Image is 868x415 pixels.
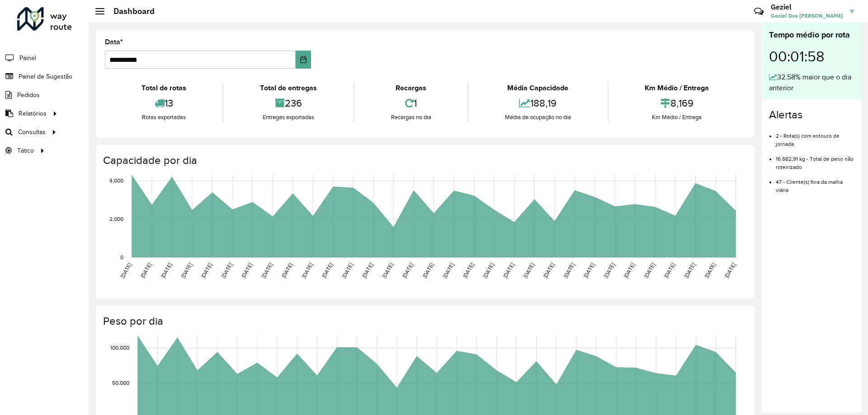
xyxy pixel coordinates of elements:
div: Total de entregas [226,83,351,93]
text: 2,000 [109,216,123,222]
h4: Peso por dia [103,315,745,328]
text: [DATE] [341,262,354,279]
text: [DATE] [119,262,132,279]
text: 0 [120,254,123,260]
div: 00:01:58 [769,41,854,72]
div: Recargas no dia [357,113,465,122]
text: [DATE] [280,262,293,279]
text: [DATE] [381,262,394,279]
span: Consultas [18,127,46,137]
div: Média Capacidade [471,83,605,93]
span: Relatórios [19,109,47,118]
text: [DATE] [582,262,595,279]
span: Painel de Sugestão [19,72,72,81]
span: Painel [19,53,36,63]
span: Tático [17,146,34,155]
text: [DATE] [421,262,434,279]
text: [DATE] [462,262,475,279]
div: Km Médio / Entrega [611,113,743,122]
text: [DATE] [200,262,213,279]
h3: Geziel [771,3,843,11]
text: [DATE] [683,262,696,279]
text: [DATE] [361,262,374,279]
text: [DATE] [663,262,676,279]
text: [DATE] [562,262,576,279]
text: [DATE] [442,262,455,279]
div: 188,19 [471,93,605,113]
div: 1 [357,93,465,113]
li: 2 - Rota(s) com estouro de jornada [776,125,854,148]
text: [DATE] [542,262,555,279]
text: [DATE] [703,262,716,279]
text: 100,000 [110,345,129,351]
text: 50,000 [112,380,129,386]
text: [DATE] [160,262,173,279]
text: [DATE] [220,262,233,279]
text: [DATE] [180,262,193,279]
a: Contato Rápido [749,2,769,21]
li: 47 - Cliente(s) fora da malha viária [776,171,854,194]
button: Choose Date [296,51,311,69]
text: [DATE] [401,262,414,279]
text: [DATE] [301,262,314,279]
li: 16.682,91 kg - Total de peso não roteirizado [776,148,854,171]
text: [DATE] [723,262,736,279]
div: Km Médio / Entrega [611,83,743,93]
h4: Alertas [769,108,854,121]
h2: Dashboard [104,6,155,16]
div: Tempo médio por rota [769,29,854,41]
text: [DATE] [260,262,274,279]
text: [DATE] [139,262,152,279]
text: 4,000 [109,178,123,184]
text: [DATE] [482,262,495,279]
text: [DATE] [522,262,535,279]
div: Total de rotas [107,83,220,93]
div: Média de ocupação no dia [471,113,605,122]
text: [DATE] [623,262,636,279]
text: [DATE] [321,262,334,279]
text: [DATE] [603,262,616,279]
div: 32,58% maior que o dia anterior [769,72,854,93]
div: Entregas exportadas [226,113,351,122]
span: Pedidos [17,90,40,100]
div: 13 [107,93,220,113]
div: 236 [226,93,351,113]
text: [DATE] [643,262,656,279]
h4: Capacidade por dia [103,154,745,167]
div: Recargas [357,83,465,93]
span: Geziel Dos [PERSON_NAME] [771,12,843,20]
div: Rotas exportadas [107,113,220,122]
div: 8,169 [611,93,743,113]
label: Data [105,37,123,47]
text: [DATE] [502,262,515,279]
text: [DATE] [240,262,253,279]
